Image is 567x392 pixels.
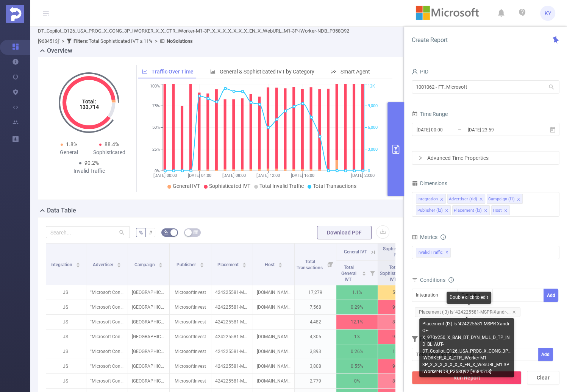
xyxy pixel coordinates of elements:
i: icon: caret-down [362,273,366,275]
p: 18.2% [378,344,419,359]
span: General IVT [173,183,200,189]
i: Filter menu [367,261,378,285]
span: Create Report [412,36,448,44]
tspan: Total: [82,98,96,105]
tspan: 0% [155,169,160,173]
span: Placement Is '424225581-MSPR-Xandr-OE-X_970x250_X_BAN_DT_DYN_MUL_D_TP_IND_BL_AUT-DT_Copilot_Q126_... [38,18,349,44]
tspan: [DATE] 16:00 [291,173,314,178]
tspan: 50% [152,125,160,130]
i: icon: close [440,197,444,202]
span: Placement [217,262,240,267]
div: Sophisticated [89,148,129,156]
span: Conditions [420,277,454,283]
p: "Microsoft Consumer Devices" [5155] [86,374,128,388]
span: Traffic Over Time [152,69,194,75]
b: No Solutions [167,38,193,44]
i: icon: bg-colors [164,230,169,234]
i: icon: caret-down [278,264,283,267]
span: Total Transactions [297,259,324,270]
button: Add [538,348,553,361]
p: JS [45,300,86,314]
h2: Data Table [47,206,76,215]
tspan: [DATE] 00:00 [153,173,177,178]
p: JS [45,374,86,388]
input: Search... [46,226,130,238]
p: [DOMAIN_NAME] [253,330,294,344]
p: MicrosoftInvest [170,374,211,388]
tspan: 9,000 [368,103,378,108]
div: Placement (l3) Is '424225581-MSPR-Xandr-OE-X_970x250_X_BAN_DT_DYN_MUL_D_TP_IND_BL_AUT-DT_Copilot_... [419,318,514,377]
p: MicrosoftInvest [170,285,211,300]
img: Protected Media [6,5,24,23]
span: Filters [412,336,434,342]
p: [GEOGRAPHIC_DATA]-DISPLAY [282436] [128,300,169,314]
span: General & Sophisticated IVT by Category [220,69,314,75]
p: 1.1% [336,285,378,300]
span: Invalid Traffic [416,248,451,258]
div: Campaign (l1) [488,194,515,204]
h2: Overview [47,46,72,55]
p: 0% [336,374,378,388]
p: 89.9% [378,374,419,388]
p: [DOMAIN_NAME] [253,359,294,373]
span: Total General IVT [341,265,356,282]
i: icon: caret-up [362,270,366,272]
i: icon: caret-down [242,264,247,267]
p: [GEOGRAPHIC_DATA]-DISPLAY [282436] [128,344,169,359]
p: MicrosoftInvest [170,344,211,359]
span: Smart Agent [341,69,370,75]
input: End date [467,125,528,135]
p: 94.6% [378,330,419,344]
div: Sort [278,261,283,266]
tspan: 133,714 [80,104,99,110]
span: Host [265,262,276,267]
p: MicrosoftInvest [170,315,211,329]
div: Sort [76,261,80,266]
p: 2,779 [295,374,336,388]
p: "Microsoft Consumer Devices" [5155] [86,315,128,329]
li: Placement (l3) [452,205,490,215]
p: 17,279 [295,285,336,300]
p: 99.4% [378,300,419,314]
i: icon: right [418,156,423,160]
p: [DOMAIN_NAME] [253,300,294,314]
p: 4,305 [295,330,336,344]
p: 12.1% [336,315,378,329]
div: Sort [200,261,204,266]
div: Sort [158,261,163,266]
p: JS [45,315,86,329]
span: Sophisticated IVT [383,246,411,258]
div: icon: rightAdvanced Time Properties [412,151,559,164]
i: icon: info-circle [448,277,454,283]
div: Integration [416,289,444,301]
p: 0.26% [336,344,378,359]
p: MicrosoftInvest [170,300,211,314]
i: icon: caret-up [117,261,121,264]
i: icon: caret-down [159,264,163,267]
span: > [59,38,67,44]
tspan: [DATE] 12:00 [256,173,280,178]
p: 0.55% [336,359,378,373]
p: 3,808 [295,359,336,373]
p: 87.4% [378,315,419,329]
span: KY [545,6,551,21]
div: Publisher (l2) [417,206,443,216]
p: [GEOGRAPHIC_DATA]-DISPLAY [282436] [128,315,169,329]
tspan: 12K [368,84,375,89]
i: icon: caret-up [278,261,283,264]
span: ✕ [445,248,448,257]
p: 424225581-MSPR-Xandr-OE-X_970x250_X_BAN_DT_DYN_MUL_D_TP_IND_BL_AUT-DT_Copilot_Q126_USA_PROG_X_CON... [211,359,253,373]
button: Clear [527,371,559,384]
div: Sort [117,261,121,266]
p: "Microsoft Consumer Devices" [5155] [86,344,128,359]
tspan: 100% [150,84,160,89]
p: 1% [336,330,378,344]
div: Invalid Traffic [69,167,109,175]
span: 90.2% [84,160,99,166]
div: Sort [242,261,247,266]
span: Advertiser [93,262,114,267]
p: 424225581-MSPR-Xandr-OE-X_970x250_X_BAN_DT_DYN_MUL_D_TP_IND_BL_AUT-DT_Copilot_Q126_USA_PROG_X_CON... [211,285,253,300]
span: Total Sophisticated IVT ≥ 11% [73,38,153,44]
p: [GEOGRAPHIC_DATA]-DISPLAY [282436] [128,285,169,300]
span: Sophisticated IVT [209,183,250,189]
